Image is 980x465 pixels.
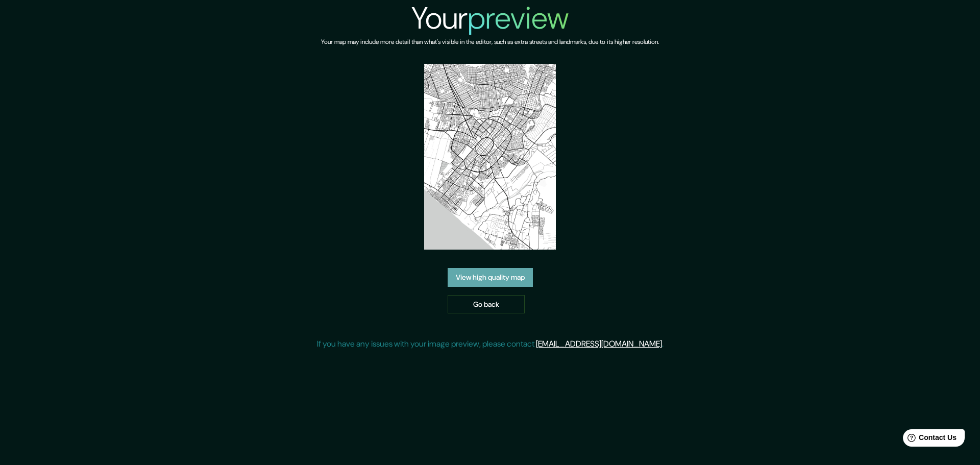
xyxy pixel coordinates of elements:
a: View high quality map [448,268,533,287]
a: Go back [448,295,525,314]
p: If you have any issues with your image preview, please contact . [317,338,664,350]
iframe: Help widget launcher [889,425,969,454]
h6: Your map may include more detail than what's visible in the editor, such as extra streets and lan... [321,37,659,47]
img: created-map-preview [424,64,556,250]
a: [EMAIL_ADDRESS][DOMAIN_NAME] [536,338,662,349]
